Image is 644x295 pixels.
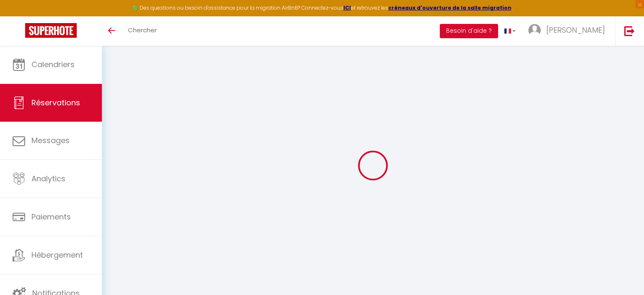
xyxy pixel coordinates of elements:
span: Calendriers [31,59,75,70]
img: Super Booking [25,23,77,38]
button: Besoin d'aide ? [440,24,498,38]
span: Réservations [31,97,80,108]
a: créneaux d'ouverture de la salle migration [388,4,512,11]
span: Hébergement [31,250,83,260]
img: ... [528,24,541,37]
button: Ouvrir le widget de chat LiveChat [7,3,32,29]
span: Analytics [31,173,65,184]
img: logout [624,26,635,36]
span: [PERSON_NAME] [546,25,605,35]
a: ... [PERSON_NAME] [522,16,615,46]
span: Messages [31,135,70,146]
span: Paiements [31,211,71,222]
a: Chercher [122,16,163,46]
span: Chercher [128,26,157,34]
a: ICI [343,4,351,11]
